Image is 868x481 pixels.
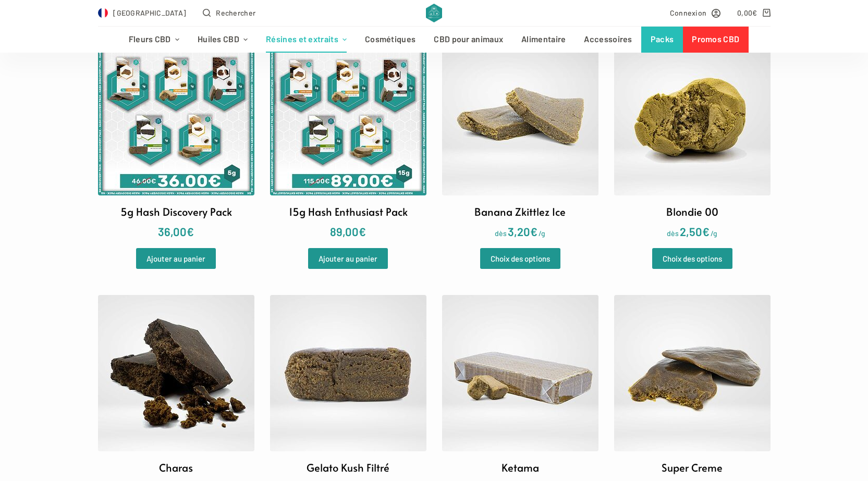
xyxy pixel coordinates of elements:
[711,229,717,238] span: /g
[480,248,560,269] a: Sélectionner les options pour “Banana Zkittlez Ice”
[98,8,108,18] img: FR Flag
[508,225,537,238] bdi: 3,20
[474,204,566,219] h2: Banana Zkittlez Ice
[702,225,710,238] span: €
[356,27,425,53] a: Cosmétiques
[530,225,537,238] span: €
[752,8,757,17] span: €
[641,27,683,53] a: Packs
[203,7,255,19] button: Ouvrir le formulaire de recherche
[670,7,707,19] span: Connexion
[257,27,356,53] a: Résines et extraits
[216,7,255,19] span: Rechercher
[426,4,442,22] img: CBD Alchemy
[187,225,194,238] span: €
[512,27,575,53] a: Alimentaire
[159,460,193,475] h2: Charas
[683,27,749,53] a: Promos CBD
[539,229,545,238] span: /g
[270,39,426,241] a: 15g Hash Enthusiast Pack 89,00€
[425,27,512,53] a: CBD pour animaux
[359,225,366,238] span: €
[119,27,749,53] nav: Menu d’en-tête
[136,248,216,269] a: Ajouter “5g Hash Discovery Pack” à votre panier
[670,7,721,19] a: Connexion
[98,7,187,19] a: Select Country
[330,225,366,238] bdi: 89,00
[614,39,771,241] a: Blondie 00 dès2,50€/g
[737,7,770,19] a: Panier d’achat
[495,229,507,238] span: dès
[307,460,389,475] h2: Gelato Kush Filtré
[667,229,679,238] span: dès
[652,248,732,269] a: Sélectionner les options pour “Blondie 00”
[113,7,186,19] span: [GEOGRAPHIC_DATA]
[119,27,188,53] a: Fleurs CBD
[308,248,388,269] a: Ajouter “15g Hash Enthusiast Pack” à votre panier
[98,39,254,241] a: 5g Hash Discovery Pack 36,00€
[289,204,408,219] h2: 15g Hash Enthusiast Pack
[158,225,194,238] bdi: 36,00
[680,225,710,238] bdi: 2,50
[666,204,718,219] h2: Blondie 00
[442,39,598,241] a: Banana Zkittlez Ice dès3,20€/g
[662,460,723,475] h2: Super Creme
[575,27,641,53] a: Accessoires
[120,204,232,219] h2: 5g Hash Discovery Pack
[737,8,757,17] bdi: 0,00
[188,27,256,53] a: Huiles CBD
[502,460,539,475] h2: Ketama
